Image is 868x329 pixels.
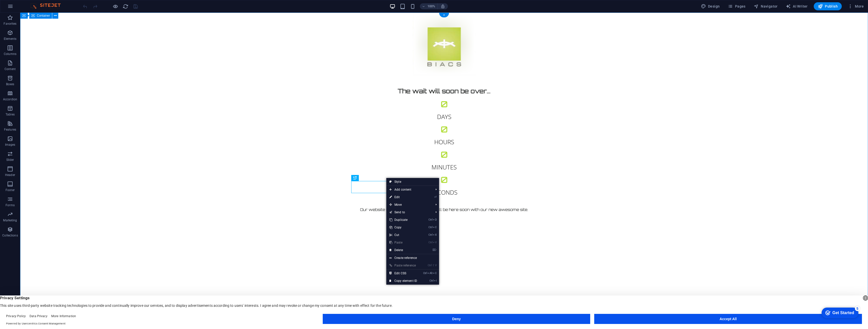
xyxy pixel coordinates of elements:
i: D [433,218,437,221]
div: Design (Ctrl+Alt+Y) [699,2,722,10]
div: Get Started 5 items remaining, 0% complete [4,3,41,13]
div: + [439,13,449,17]
p: Columns [4,52,16,56]
a: CtrlDDuplicate [386,216,420,224]
i: ⏎ [434,195,437,199]
button: reload [122,3,128,9]
i: I [434,279,437,282]
p: Footer [6,188,15,192]
p: Tables [6,112,15,116]
span: Pages [728,4,745,9]
i: ⌦ [432,248,437,252]
div: Get Started [15,6,37,10]
p: Boxes [6,82,14,86]
div: 5 [37,1,42,6]
span: More [848,4,864,9]
button: AI Writer [784,2,810,10]
p: Forms [6,203,15,207]
a: Send to [386,208,431,216]
span: Move [386,201,431,208]
p: Marketing [3,218,17,222]
i: C [433,272,437,275]
span: Design [701,4,720,9]
span: AI Writer [786,4,808,9]
i: Reload page [123,4,128,9]
i: Ctrl [428,264,432,267]
a: ⏎Edit [386,193,420,201]
button: More [846,2,866,10]
p: Favorites [4,22,16,26]
button: Pages [726,2,747,10]
i: Ctrl [429,279,433,282]
p: Accordion [3,97,17,101]
span: Container [37,14,50,17]
p: Slider [6,158,14,162]
i: Ctrl [428,241,432,244]
p: Content [5,67,16,71]
span: Publish [818,4,838,9]
h6: 100% [427,3,436,9]
p: Images [5,143,15,147]
i: C [433,226,437,229]
p: Header [5,173,15,177]
a: CtrlICopy element ID [386,277,420,285]
a: CtrlXCut [386,231,420,239]
button: 100% [420,3,438,9]
p: Elements [4,37,17,41]
a: Style [386,178,439,186]
i: Ctrl [428,226,432,229]
i: Ctrl [423,272,427,275]
i: Alt [427,272,432,275]
p: Features [4,128,16,132]
button: Navigator [752,2,780,10]
a: CtrlAltCEdit CSS [386,270,420,277]
i: V [435,264,437,267]
button: Click here to leave preview mode and continue editing [112,3,118,9]
i: X [433,233,437,236]
span: Navigator [754,4,778,9]
a: Ctrl⇧VPaste reference [386,262,420,269]
a: ⌦Delete [386,246,420,254]
a: CtrlVPaste [386,239,420,246]
i: ⇧ [432,264,435,267]
button: Publish [814,2,842,10]
button: Design [699,2,722,10]
i: Ctrl [428,218,432,221]
i: V [433,241,437,244]
i: On resize automatically adjust zoom level to fit chosen device. [441,4,445,9]
a: Create reference [386,254,439,262]
a: CtrlCCopy [386,224,420,231]
span: Add content [386,186,431,193]
p: Collections [2,233,18,237]
i: Ctrl [428,233,432,236]
img: Editor Logo [29,3,67,9]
